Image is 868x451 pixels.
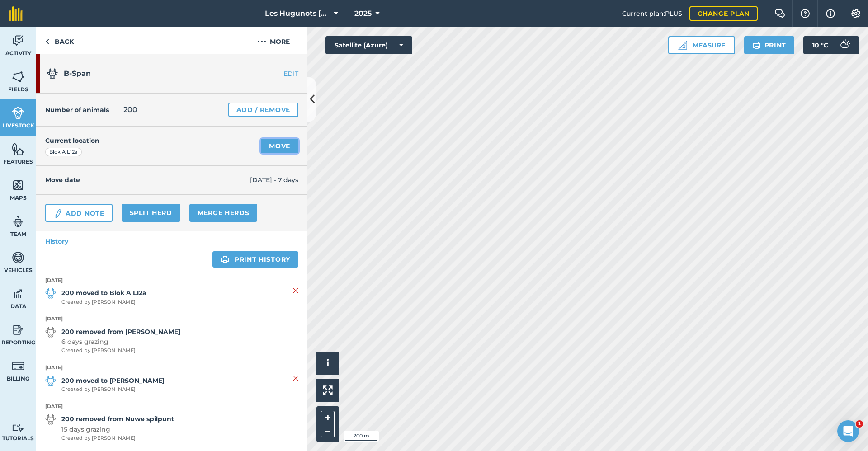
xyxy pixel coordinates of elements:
img: svg+xml;base64,PHN2ZyB4bWxucz0iaHR0cDovL3d3dy53My5vcmcvMjAwMC9zdmciIHdpZHRoPSIyMCIgaGVpZ2h0PSIyNC... [257,36,266,47]
div: Blok A L12a [45,148,82,157]
strong: 200 removed from [PERSON_NAME] [61,327,180,337]
h4: Number of animals [45,105,109,115]
button: Print [744,36,795,54]
img: svg+xml;base64,PD94bWwgdmVyc2lvbj0iMS4wIiBlbmNvZGluZz0idXRmLTgiPz4KPCEtLSBHZW5lcmF0b3I6IEFkb2JlIE... [12,34,24,47]
strong: [DATE] [45,403,298,411]
img: svg+xml;base64,PHN2ZyB4bWxucz0iaHR0cDovL3d3dy53My5vcmcvMjAwMC9zdmciIHdpZHRoPSIxOSIgaGVpZ2h0PSIyNC... [221,254,229,265]
a: Back [36,27,83,54]
img: svg+xml;base64,PHN2ZyB4bWxucz0iaHR0cDovL3d3dy53My5vcmcvMjAwMC9zdmciIHdpZHRoPSIxOSIgaGVpZ2h0PSIyNC... [752,40,761,51]
span: 1 [856,420,863,428]
img: svg+xml;base64,PHN2ZyB4bWxucz0iaHR0cDovL3d3dy53My5vcmcvMjAwMC9zdmciIHdpZHRoPSI1NiIgaGVpZ2h0PSI2MC... [12,142,24,156]
span: 10 ° C [812,36,828,54]
h4: Move date [45,175,250,185]
a: Add Note [45,204,113,222]
span: Created by [PERSON_NAME] [61,385,165,394]
button: – [321,424,335,437]
img: Two speech bubbles overlapping with the left bubble in the forefront [774,9,785,18]
img: svg+xml;base64,PD94bWwgdmVyc2lvbj0iMS4wIiBlbmNvZGluZz0idXRmLTgiPz4KPCEtLSBHZW5lcmF0b3I6IEFkb2JlIE... [12,287,24,301]
img: fieldmargin Logo [9,6,23,21]
img: svg+xml;base64,PHN2ZyB4bWxucz0iaHR0cDovL3d3dy53My5vcmcvMjAwMC9zdmciIHdpZHRoPSIyMiIgaGVpZ2h0PSIzMC... [293,285,298,296]
img: svg+xml;base64,PD94bWwgdmVyc2lvbj0iMS4wIiBlbmNvZGluZz0idXRmLTgiPz4KPCEtLSBHZW5lcmF0b3I6IEFkb2JlIE... [835,36,854,54]
img: svg+xml;base64,PD94bWwgdmVyc2lvbj0iMS4wIiBlbmNvZGluZz0idXRmLTgiPz4KPCEtLSBHZW5lcmF0b3I6IEFkb2JlIE... [12,215,24,228]
a: Print history [212,251,298,268]
img: svg+xml;base64,PD94bWwgdmVyc2lvbj0iMS4wIiBlbmNvZGluZz0idXRmLTgiPz4KPCEtLSBHZW5lcmF0b3I6IEFkb2JlIE... [12,424,24,432]
span: 2025 [354,8,372,19]
img: svg+xml;base64,PHN2ZyB4bWxucz0iaHR0cDovL3d3dy53My5vcmcvMjAwMC9zdmciIHdpZHRoPSI1NiIgaGVpZ2h0PSI2MC... [12,179,24,192]
img: A question mark icon [800,9,811,18]
button: i [316,352,339,375]
img: svg+xml;base64,PD94bWwgdmVyc2lvbj0iMS4wIiBlbmNvZGluZz0idXRmLTgiPz4KPCEtLSBHZW5lcmF0b3I6IEFkb2JlIE... [53,208,63,219]
button: Satellite (Azure) [325,36,412,54]
a: Merge Herds [189,204,258,222]
img: svg+xml;base64,PD94bWwgdmVyc2lvbj0iMS4wIiBlbmNvZGluZz0idXRmLTgiPz4KPCEtLSBHZW5lcmF0b3I6IEFkb2JlIE... [12,106,24,120]
img: svg+xml;base64,PD94bWwgdmVyc2lvbj0iMS4wIiBlbmNvZGluZz0idXRmLTgiPz4KPCEtLSBHZW5lcmF0b3I6IEFkb2JlIE... [45,376,56,386]
a: Add / Remove [228,103,298,117]
img: svg+xml;base64,PD94bWwgdmVyc2lvbj0iMS4wIiBlbmNvZGluZz0idXRmLTgiPz4KPCEtLSBHZW5lcmF0b3I6IEFkb2JlIE... [45,327,56,338]
a: Change plan [689,6,758,21]
span: Created by [PERSON_NAME] [61,298,146,306]
img: svg+xml;base64,PD94bWwgdmVyc2lvbj0iMS4wIiBlbmNvZGluZz0idXRmLTgiPz4KPCEtLSBHZW5lcmF0b3I6IEFkb2JlIE... [45,414,56,425]
img: svg+xml;base64,PD94bWwgdmVyc2lvbj0iMS4wIiBlbmNvZGluZz0idXRmLTgiPz4KPCEtLSBHZW5lcmF0b3I6IEFkb2JlIE... [47,68,58,79]
a: History [36,231,307,251]
img: svg+xml;base64,PD94bWwgdmVyc2lvbj0iMS4wIiBlbmNvZGluZz0idXRmLTgiPz4KPCEtLSBHZW5lcmF0b3I6IEFkb2JlIE... [12,323,24,337]
img: svg+xml;base64,PD94bWwgdmVyc2lvbj0iMS4wIiBlbmNvZGluZz0idXRmLTgiPz4KPCEtLSBHZW5lcmF0b3I6IEFkb2JlIE... [12,359,24,373]
strong: 200 moved to Blok A L12a [61,288,146,298]
img: Ruler icon [678,41,687,50]
button: More [240,27,307,54]
iframe: Intercom live chat [837,420,859,442]
img: svg+xml;base64,PD94bWwgdmVyc2lvbj0iMS4wIiBlbmNvZGluZz0idXRmLTgiPz4KPCEtLSBHZW5lcmF0b3I6IEFkb2JlIE... [12,251,24,264]
img: Four arrows, one pointing top left, one top right, one bottom right and the last bottom left [323,385,333,395]
strong: 200 moved to [PERSON_NAME] [61,376,165,385]
span: 6 days grazing [61,337,180,347]
span: 200 [123,104,137,115]
span: 15 days grazing [61,424,174,434]
img: svg+xml;base64,PD94bWwgdmVyc2lvbj0iMS4wIiBlbmNvZGluZz0idXRmLTgiPz4KPCEtLSBHZW5lcmF0b3I6IEFkb2JlIE... [45,288,56,299]
img: A cog icon [850,9,861,18]
span: Les Hugunots [GEOGRAPHIC_DATA] [265,8,330,19]
a: EDIT [250,69,307,78]
span: [DATE] - 7 days [250,175,298,185]
img: svg+xml;base64,PHN2ZyB4bWxucz0iaHR0cDovL3d3dy53My5vcmcvMjAwMC9zdmciIHdpZHRoPSI1NiIgaGVpZ2h0PSI2MC... [12,70,24,84]
span: Current plan : PLUS [622,9,682,19]
a: Split herd [122,204,180,222]
span: B-Span [64,69,91,78]
button: 10 °C [803,36,859,54]
img: svg+xml;base64,PHN2ZyB4bWxucz0iaHR0cDovL3d3dy53My5vcmcvMjAwMC9zdmciIHdpZHRoPSIxNyIgaGVpZ2h0PSIxNy... [826,8,835,19]
button: Measure [668,36,735,54]
span: Created by [PERSON_NAME] [61,347,180,355]
span: Created by [PERSON_NAME] [61,434,174,442]
button: + [321,411,335,424]
img: svg+xml;base64,PHN2ZyB4bWxucz0iaHR0cDovL3d3dy53My5vcmcvMjAwMC9zdmciIHdpZHRoPSI5IiBoZWlnaHQ9IjI0Ii... [45,36,49,47]
strong: 200 removed from Nuwe spilpunt [61,414,174,424]
h4: Current location [45,136,99,146]
strong: [DATE] [45,315,298,323]
strong: [DATE] [45,364,298,372]
span: i [326,357,329,369]
a: Move [261,139,298,153]
strong: [DATE] [45,277,298,285]
img: svg+xml;base64,PHN2ZyB4bWxucz0iaHR0cDovL3d3dy53My5vcmcvMjAwMC9zdmciIHdpZHRoPSIyMiIgaGVpZ2h0PSIzMC... [293,373,298,384]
